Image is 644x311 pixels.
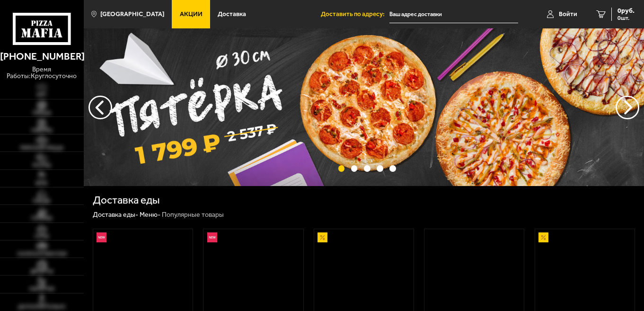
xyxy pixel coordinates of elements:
span: Доставка [218,11,246,18]
button: предыдущий [616,96,639,119]
img: Акционный [318,232,327,242]
button: точки переключения [364,165,371,172]
span: 0 руб. [618,8,635,14]
button: точки переключения [351,165,358,172]
span: 0 шт. [618,15,635,21]
img: Новинка [207,232,217,242]
button: точки переключения [338,165,345,172]
span: [GEOGRAPHIC_DATA] [100,11,164,18]
button: точки переключения [377,165,383,172]
h1: Доставка еды [93,195,160,206]
input: Ваш адрес доставки [389,6,518,23]
span: Акции [180,11,203,18]
div: Популярные товары [162,211,224,219]
span: Доставить по адресу: [321,11,389,18]
button: точки переключения [389,165,396,172]
a: Меню- [140,211,160,219]
span: Войти [559,11,577,18]
img: Новинка [97,232,106,242]
button: следующий [88,96,112,119]
a: Доставка еды- [93,211,138,219]
img: Акционный [538,232,548,242]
